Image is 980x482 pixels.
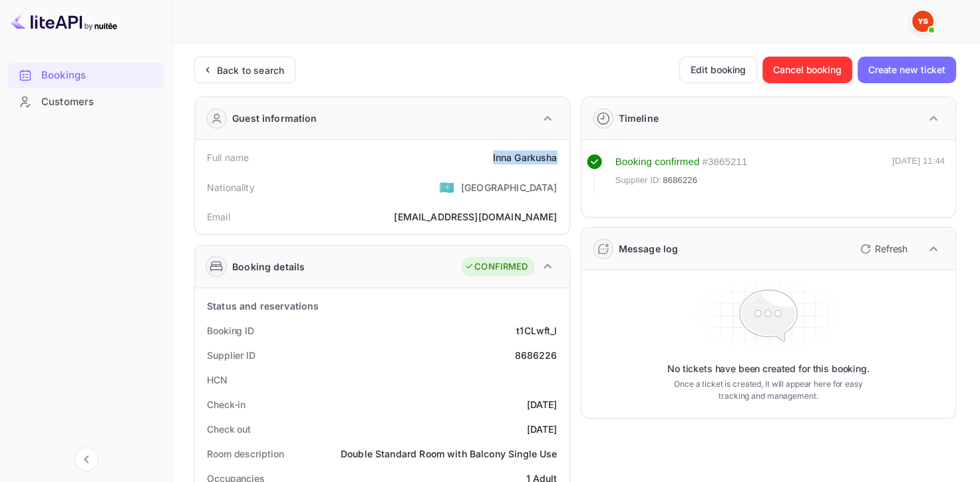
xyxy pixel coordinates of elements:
[207,299,319,313] div: Status and reservations
[679,57,757,83] button: Edit booking
[232,260,305,274] div: Booking details
[615,154,700,170] div: Booking confirmed
[41,68,158,83] div: Bookings
[75,447,98,471] button: Collapse navigation
[615,174,662,187] span: Supplier ID:
[8,63,164,89] div: Bookings
[619,242,679,256] div: Message log
[912,11,933,32] img: Yandex Support
[527,422,558,436] div: [DATE]
[516,324,557,338] div: t1CLwft_l
[493,150,558,164] div: Inna Garkusha
[207,373,228,387] div: HCN
[875,242,907,256] p: Refresh
[663,174,697,187] span: 8686226
[341,447,558,461] div: Double Standard Room with Balcony Single Use
[232,111,317,125] div: Guest information
[852,238,913,260] button: Refresh
[514,348,557,362] div: 8686226
[207,324,254,338] div: Booking ID
[464,260,528,274] div: CONFIRMED
[892,154,945,193] div: [DATE] 11:44
[668,378,868,402] p: Once a ticket is created, it will appear here for easy tracking and management.
[8,89,164,115] div: Customers
[11,11,117,32] img: LiteAPI logo
[619,111,659,125] div: Timeline
[207,150,249,164] div: Full name
[858,57,956,83] button: Create new ticket
[207,210,230,224] div: Email
[667,362,870,375] p: No tickets have been created for this booking.
[394,210,557,224] div: [EMAIL_ADDRESS][DOMAIN_NAME]
[527,397,558,411] div: [DATE]
[207,397,245,411] div: Check-in
[217,63,284,77] div: Back to search
[41,95,158,110] div: Customers
[207,348,255,362] div: Supplier ID
[207,180,255,194] div: Nationality
[8,89,164,114] a: Customers
[702,154,747,170] div: # 3865211
[207,447,283,461] div: Room description
[762,57,852,83] button: Cancel booking
[8,63,164,87] a: Bookings
[439,175,454,199] span: United States
[207,422,251,436] div: Check out
[461,180,558,194] div: [GEOGRAPHIC_DATA]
